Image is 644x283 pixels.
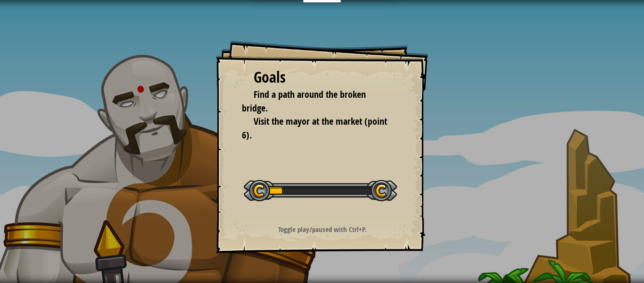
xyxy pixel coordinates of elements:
[242,88,366,114] span: Find a path around the broken bridge.
[242,115,388,142] li: Visit the mayor at the market (point 6).
[278,224,367,234] strong: Toggle play/paused with Ctrl+P.
[242,88,388,115] li: Find a path around the broken bridge.
[242,115,387,141] span: Visit the mayor at the market (point 6).
[254,67,390,88] div: Goals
